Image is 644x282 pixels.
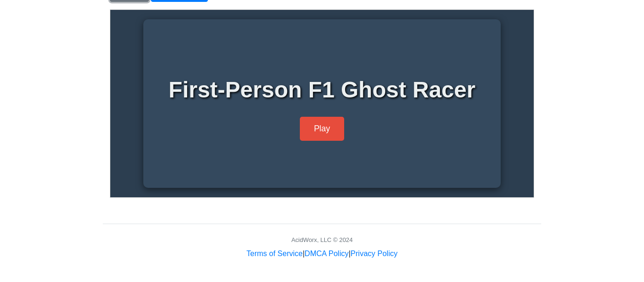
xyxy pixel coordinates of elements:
div: | | [247,248,397,259]
button: Play [190,107,234,131]
div: AcidWorx, LLC © 2024 [291,235,353,244]
a: Terms of Service [247,250,303,258]
h1: First-Person F1 Ghost Racer [58,67,365,93]
a: DMCA Policy [305,250,348,258]
a: Privacy Policy [351,250,398,258]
